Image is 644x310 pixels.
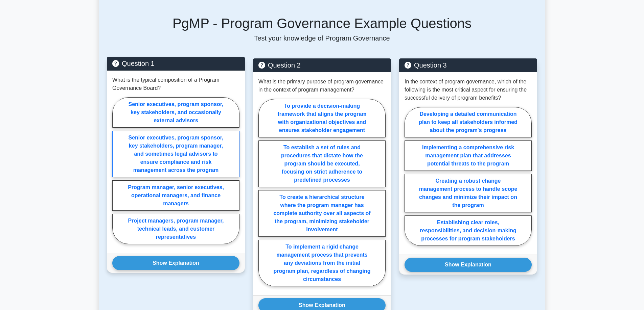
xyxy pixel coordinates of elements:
label: Project managers, program manager, technical leads, and customer representatives [112,214,239,244]
p: Test your knowledge of Program Governance [107,34,537,42]
p: In the context of program governance, which of the following is the most critical aspect for ensu... [405,78,532,102]
label: Senior executives, program sponsor, key stakeholders, program manager, and sometimes legal adviso... [112,131,239,177]
label: To implement a rigid change management process that prevents any deviations from the initial prog... [258,240,386,286]
label: To create a hierarchical structure where the program manager has complete authority over all aspe... [258,190,386,237]
label: Implementing a comprehensive risk management plan that addresses potential threats to the program [405,140,532,171]
h5: PgMP - Program Governance Example Questions [107,15,537,31]
h5: Question 2 [258,61,386,69]
h5: Question 3 [405,61,532,69]
label: Establishing clear roles, responsibilities, and decision-making processes for program stakeholders [405,215,532,246]
label: Program manager, senior executives, operational managers, and finance managers [112,180,239,211]
label: Senior executives, program sponsor, key stakeholders, and occasionally external advisors [112,97,239,128]
label: Developing a detailed communication plan to keep all stakeholders informed about the program's pr... [405,107,532,137]
button: Show Explanation [405,258,532,272]
label: Creating a robust change management process to handle scope changes and minimize their impact on ... [405,174,532,212]
h5: Question 1 [112,59,239,68]
p: What is the typical composition of a Program Governance Board? [112,76,239,92]
label: To establish a set of rules and procedures that dictate how the program should be executed, focus... [258,140,386,187]
button: Show Explanation [112,256,239,270]
label: To provide a decision-making framework that aligns the program with organizational objectives and... [258,99,386,137]
p: What is the primary purpose of program governance in the context of program management? [258,78,386,94]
